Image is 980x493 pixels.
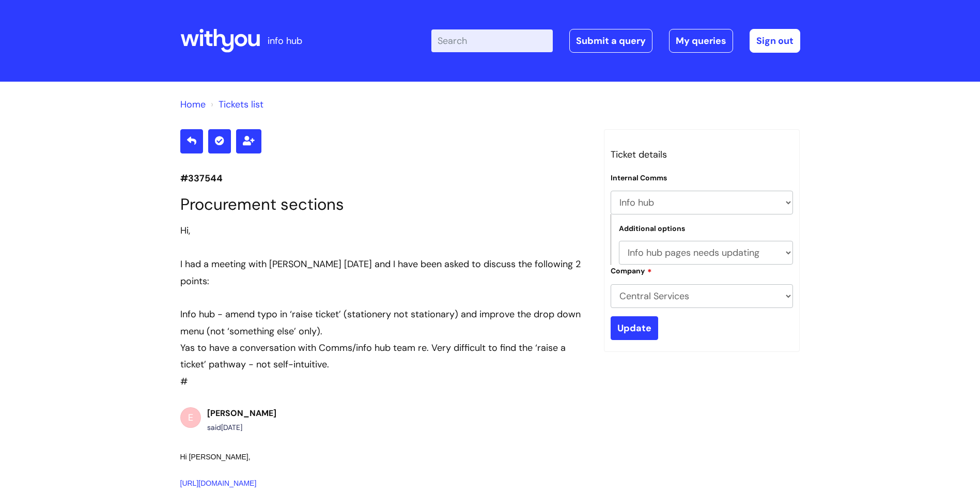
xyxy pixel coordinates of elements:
div: # [180,222,588,390]
div: Hi, [180,222,588,239]
label: Company [611,265,652,275]
b: [PERSON_NAME] [207,408,276,419]
p: #337544 [180,170,588,187]
a: [URL][DOMAIN_NAME] [180,479,257,487]
li: Tickets list [208,96,263,113]
label: Internal Comms [611,174,667,182]
input: Search [431,29,553,52]
div: I had a meeting with [PERSON_NAME] [DATE] and I have been asked to discuss the following 2 points: [180,256,588,289]
div: E [180,407,201,428]
div: said [207,421,276,434]
a: Sign out [750,29,800,53]
h3: Ticket details [611,146,794,163]
a: Tickets list [219,98,263,111]
div: | - [431,29,800,53]
div: Info hub - amend typo in ‘raise ticket’ (stationery not stationary) and improve the drop down men... [180,306,588,340]
a: My queries [669,29,733,53]
input: Update [611,316,658,340]
p: info hub [268,33,302,49]
a: Submit a query [569,29,652,53]
a: Home [180,98,206,111]
div: Hi [PERSON_NAME], [180,451,551,490]
span: Wed, 23 Jul, 2025 at 8:30 AM [221,423,242,432]
h1: Procurement sections [180,195,588,214]
label: Additional options [619,224,685,233]
li: Solution home [180,96,206,113]
div: Yas to have a conversation with Comms/info hub team re. Very difficult to find the ‘raise a ticke... [180,340,588,373]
